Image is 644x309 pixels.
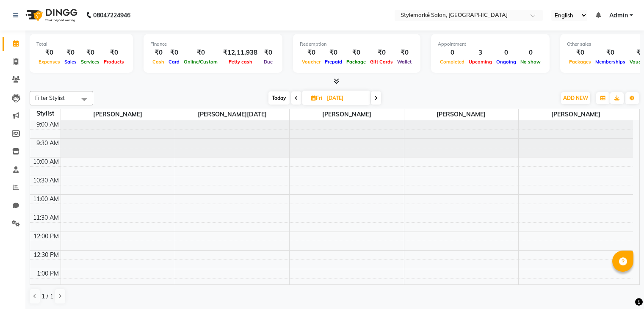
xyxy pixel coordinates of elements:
[309,95,324,101] span: Fri
[227,59,254,65] span: Petty cash
[395,48,414,58] div: ₹0
[182,59,220,65] span: Online/Custom
[608,275,636,301] iframe: chat widget
[438,41,543,48] div: Appointment
[268,91,290,105] span: Today
[35,94,65,101] span: Filter Stylist
[61,109,175,120] span: [PERSON_NAME]
[166,48,182,58] div: ₹0
[175,109,289,120] span: ⁠[PERSON_NAME][DATE]
[561,92,590,104] button: ADD NEW
[323,48,344,58] div: ₹0
[31,213,61,222] div: 11:30 AM
[36,41,126,48] div: Total
[62,59,79,65] span: Sales
[300,48,323,58] div: ₹0
[261,48,276,58] div: ₹0
[438,59,467,65] span: Completed
[563,95,588,101] span: ADD NEW
[102,59,126,65] span: Products
[518,48,543,58] div: 0
[494,48,518,58] div: 0
[494,59,518,65] span: Ongoing
[395,59,414,65] span: Wallet
[368,48,395,58] div: ₹0
[323,59,344,65] span: Prepaid
[593,48,627,58] div: ₹0
[30,109,61,118] div: Stylist
[31,157,61,166] div: 10:00 AM
[518,59,543,65] span: No show
[32,232,61,241] div: 12:00 PM
[467,59,494,65] span: Upcoming
[41,292,53,301] span: 1 / 1
[150,48,166,58] div: ₹0
[438,48,467,58] div: 0
[150,41,276,48] div: Finance
[79,59,102,65] span: Services
[300,59,323,65] span: Voucher
[344,59,368,65] span: Package
[300,41,414,48] div: Redemption
[93,3,130,27] b: 08047224946
[609,11,628,20] span: Admin
[368,59,395,65] span: Gift Cards
[102,48,126,58] div: ₹0
[150,59,166,65] span: Cash
[519,109,633,120] span: [PERSON_NAME]
[567,48,593,58] div: ₹0
[31,195,61,204] div: 11:00 AM
[262,59,275,65] span: Due
[35,120,61,129] div: 9:00 AM
[467,48,494,58] div: 3
[324,92,367,105] input: 2025-09-05
[182,48,220,58] div: ₹0
[62,48,79,58] div: ₹0
[344,48,368,58] div: ₹0
[290,109,404,120] span: [PERSON_NAME]
[404,109,518,120] span: ⁠[PERSON_NAME]
[166,59,182,65] span: Card
[220,48,261,58] div: ₹12,11,938
[35,139,61,148] div: 9:30 AM
[22,3,80,27] img: logo
[32,251,61,259] div: 12:30 PM
[593,59,627,65] span: Memberships
[35,269,61,278] div: 1:00 PM
[567,59,593,65] span: Packages
[79,48,102,58] div: ₹0
[31,176,61,185] div: 10:30 AM
[36,59,62,65] span: Expenses
[36,48,62,58] div: ₹0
